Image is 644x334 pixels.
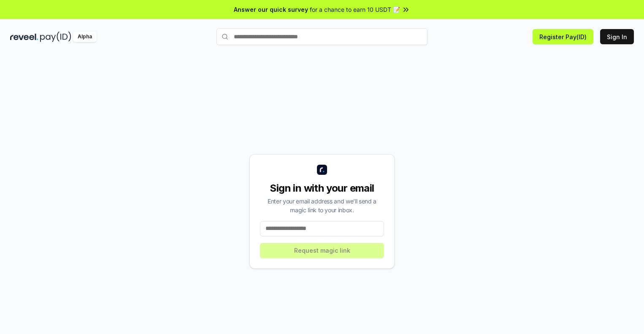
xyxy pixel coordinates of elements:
div: Sign in with your email [260,182,384,195]
button: Register Pay(ID) [533,29,593,44]
img: pay_id [40,32,71,42]
span: for a chance to earn 10 USDT 📝 [310,5,400,14]
div: Enter your email address and we’ll send a magic link to your inbox. [260,197,384,214]
span: Answer our quick survey [234,5,308,14]
div: Alpha [73,32,97,42]
img: logo_small [317,165,327,175]
button: Sign In [600,29,634,44]
img: reveel_dark [10,32,38,42]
